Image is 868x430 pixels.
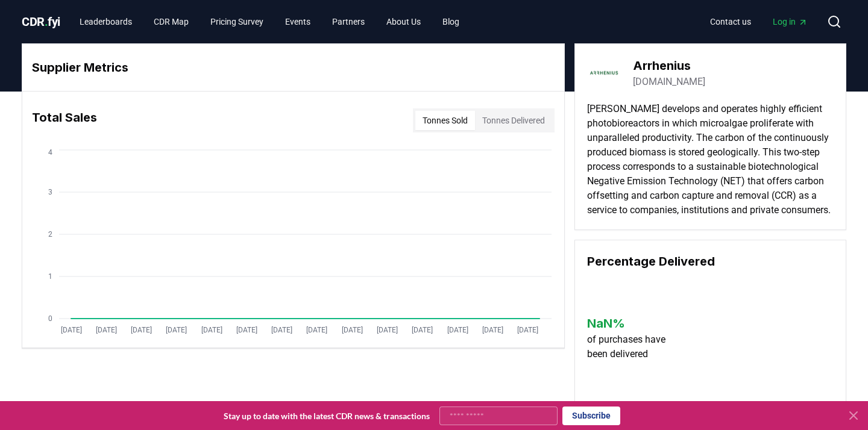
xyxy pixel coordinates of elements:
a: About Us [377,11,430,33]
tspan: [DATE] [482,326,503,334]
tspan: 2 [48,230,52,238]
tspan: [DATE] [96,326,117,334]
p: of purchases have been delivered [587,332,677,361]
button: Tonnes Delivered [475,111,552,130]
h3: Supplier Metrics [32,58,555,76]
tspan: [DATE] [377,326,398,334]
a: Log in [763,11,817,33]
tspan: [DATE] [517,326,538,334]
h3: Percentage Delivered [587,252,834,270]
tspan: [DATE] [447,326,468,334]
a: Blog [433,11,469,33]
a: Events [275,11,320,33]
a: CDR.fyi [22,13,60,30]
tspan: 0 [48,314,52,323]
tspan: [DATE] [342,326,363,334]
tspan: 3 [48,188,52,196]
span: . [45,14,48,29]
tspan: [DATE] [131,326,152,334]
tspan: 4 [48,148,52,157]
a: Leaderboards [70,11,142,33]
a: Partners [322,11,374,33]
tspan: 1 [48,272,52,281]
tspan: [DATE] [236,326,257,334]
button: Tonnes Sold [415,111,475,130]
tspan: [DATE] [61,326,82,334]
tspan: [DATE] [166,326,187,334]
tspan: [DATE] [201,326,222,334]
h3: Total Sales [32,108,97,132]
nav: Main [700,11,817,33]
h3: Arrhenius [633,57,705,75]
a: Contact us [700,11,761,33]
span: Log in [773,16,808,28]
img: Arrhenius-logo [587,56,621,90]
nav: Main [70,11,469,33]
tspan: [DATE] [306,326,327,334]
h3: NaN % [587,314,677,332]
tspan: [DATE] [271,326,292,334]
span: CDR fyi [22,14,60,29]
tspan: [DATE] [412,326,433,334]
a: Pricing Survey [201,11,273,33]
a: [DOMAIN_NAME] [633,75,705,89]
a: CDR Map [144,11,198,33]
p: [PERSON_NAME] develops and operates highly efficient photobioreactors in which microalgae prolife... [587,102,834,217]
